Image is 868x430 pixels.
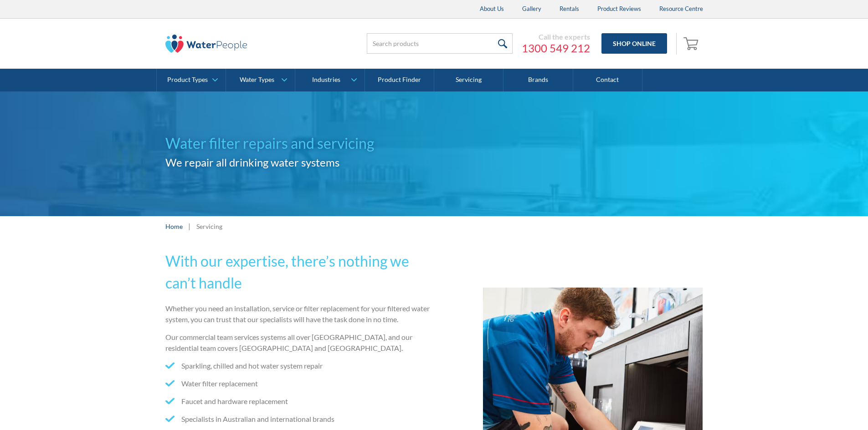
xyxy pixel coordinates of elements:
a: Open cart [681,33,703,55]
div: Call the experts [522,32,590,41]
a: 1300 549 212 [522,41,590,55]
div: Water Types [240,76,274,84]
div: | [187,221,192,232]
h2: With our expertise, there’s nothing we can’t handle [165,250,431,294]
a: Water Types [226,69,295,91]
a: Brands [503,69,573,91]
li: Sparkling, chilled and hot water system repair [165,360,431,371]
a: Shop Online [601,33,667,54]
p: Whether you need an installation, service or filter replacement for your filtered water system, y... [165,303,431,325]
div: Industries [312,76,340,84]
a: Product Finder [365,69,434,91]
div: Product Types [167,76,208,84]
li: Specialists in Australian and international brands [165,414,431,425]
a: Product Types [157,69,226,91]
h2: We repair all drinking water systems [165,154,434,171]
a: Servicing [434,69,503,91]
a: Industries [295,69,364,91]
img: shopping cart [683,36,701,51]
a: Home [165,222,183,231]
a: Contact [573,69,642,91]
p: Our commercial team services systems all over [GEOGRAPHIC_DATA], and our residential team covers ... [165,332,431,354]
h1: Water filter repairs and servicing [165,132,434,154]
div: Servicing [196,222,222,231]
li: Water filter replacement [165,378,431,389]
input: Search products [367,33,513,54]
li: Faucet and hardware replacement [165,396,431,407]
img: The Water People [165,35,247,53]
